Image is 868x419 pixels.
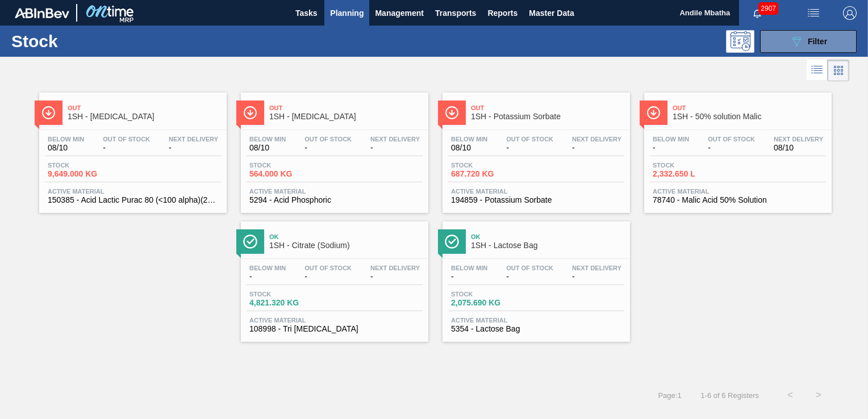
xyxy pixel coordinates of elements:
[445,106,459,120] img: Ícone
[249,273,286,281] span: -
[760,30,857,53] button: Filter
[249,196,420,204] span: 5294 - Acid Phosphoric
[451,136,487,143] span: Below Min
[673,104,826,111] span: Out
[451,170,531,178] span: 687.720 KG
[451,291,531,298] span: Stock
[304,144,352,152] span: -
[471,104,624,111] span: Out
[232,84,434,213] a: ÍconeOut1SH - [MEDICAL_DATA]Below Min08/10Out Of Stock-Next Delivery-Stock564.000 KGActive Materi...
[249,265,286,271] span: Below Min
[451,265,487,271] span: Below Min
[699,391,759,400] span: 1 - 6 of 6 Registers
[232,213,434,342] a: ÍconeOk1SH - Citrate (Sodium)Below Min-Out Of Stock-Next Delivery-Stock4,821.320 KGActive Materia...
[451,188,621,195] span: Active Material
[471,241,624,250] span: 1SH - Lactose Bag
[375,6,424,20] span: Management
[653,188,823,195] span: Active Material
[68,104,221,111] span: Out
[445,234,459,249] img: Ícone
[506,265,553,271] span: Out Of Stock
[708,136,755,143] span: Out Of Stock
[269,241,423,250] span: 1SH - Citrate (Sodium)
[774,144,823,152] span: 08/10
[739,5,775,21] button: Notifications
[572,265,621,271] span: Next Delivery
[451,162,531,169] span: Stock
[828,60,849,81] div: Card Vision
[48,188,218,195] span: Active Material
[726,30,754,53] div: Programming: no user selected
[15,8,69,18] img: TNhmsLtSVTkK8tSr43FrP2fwEKptu5GPRR3wAAAABJRU5ErkJggg==
[249,188,420,195] span: Active Material
[804,381,833,409] button: >
[658,391,681,400] span: Page : 1
[451,325,621,333] span: 5354 - Lactose Bag
[249,325,420,333] span: 108998 - Tri Sodium Citrate
[243,106,257,120] img: Ícone
[249,317,420,324] span: Active Material
[471,233,624,240] span: Ok
[249,144,286,152] span: 08/10
[48,162,127,169] span: Stock
[843,6,857,20] img: Logout
[11,35,174,48] h1: Stock
[330,6,364,20] span: Planning
[169,136,218,143] span: Next Delivery
[249,299,329,307] span: 4,821.320 KG
[269,104,423,111] span: Out
[636,84,837,213] a: ÍconeOut1SH - 50% solution MalicBelow Min-Out Of Stock-Next Delivery08/10Stock2,332.650 LActive M...
[243,234,257,249] img: Ícone
[653,144,689,152] span: -
[653,196,823,204] span: 78740 - Malic Acid 50% Solution
[807,60,828,81] div: List Vision
[304,273,352,281] span: -
[673,112,826,121] span: 1SH - 50% solution Malic
[451,317,621,324] span: Active Material
[68,112,221,121] span: 1SH - Lactic Acid
[487,6,518,20] span: Reports
[774,136,823,143] span: Next Delivery
[572,273,621,281] span: -
[451,299,531,307] span: 2,075.690 KG
[249,136,286,143] span: Below Min
[370,144,420,152] span: -
[434,84,636,213] a: ÍconeOut1SH - Potassium SorbateBelow Min08/10Out Of Stock-Next Delivery-Stock687.720 KGActive Mat...
[653,170,732,178] span: 2,332.650 L
[471,112,624,121] span: 1SH - Potassium Sorbate
[48,196,218,204] span: 150385 - Acid Lactic Purac 80 (<100 alpha)(25kg)
[653,162,732,169] span: Stock
[808,37,827,46] span: Filter
[41,106,56,120] img: Ícone
[572,136,621,143] span: Next Delivery
[249,162,329,169] span: Stock
[370,136,420,143] span: Next Delivery
[294,6,319,20] span: Tasks
[370,265,420,271] span: Next Delivery
[304,265,352,271] span: Out Of Stock
[48,136,84,143] span: Below Min
[249,291,329,298] span: Stock
[529,6,574,20] span: Master Data
[451,273,487,281] span: -
[708,144,755,152] span: -
[434,213,636,342] a: ÍconeOk1SH - Lactose BagBelow Min-Out Of Stock-Next Delivery-Stock2,075.690 KGActive Material5354...
[370,273,420,281] span: -
[653,136,689,143] span: Below Min
[807,6,820,20] img: userActions
[103,136,150,143] span: Out Of Stock
[506,273,553,281] span: -
[304,136,352,143] span: Out Of Stock
[103,144,150,152] span: -
[31,84,232,213] a: ÍconeOut1SH - [MEDICAL_DATA]Below Min08/10Out Of Stock-Next Delivery-Stock9,649.000 KGActive Mate...
[451,144,487,152] span: 08/10
[506,136,553,143] span: Out Of Stock
[506,144,553,152] span: -
[249,170,329,178] span: 564.000 KG
[435,6,476,20] span: Transports
[758,2,778,15] span: 2907
[269,233,423,240] span: Ok
[776,381,804,409] button: <
[451,196,621,204] span: 194859 - Potassium Sorbate
[646,106,661,120] img: Ícone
